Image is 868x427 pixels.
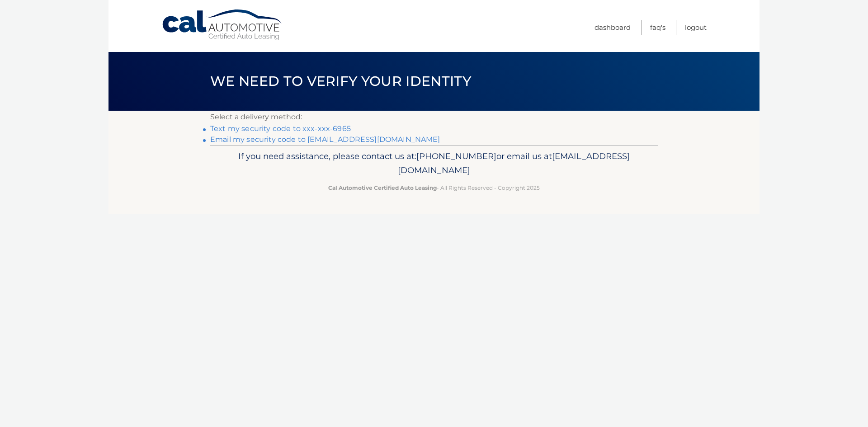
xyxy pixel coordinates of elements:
[328,184,437,191] strong: Cal Automotive Certified Auto Leasing
[210,135,440,144] a: Email my security code to [EMAIL_ADDRESS][DOMAIN_NAME]
[210,124,351,133] a: Text my security code to xxx-xxx-6965
[216,183,652,192] p: - All Rights Reserved - Copyright 2025
[210,73,471,89] span: We need to verify your identity
[216,149,652,178] p: If you need assistance, please contact us at: or email us at
[161,9,283,41] a: Cal Automotive
[594,20,631,35] a: Dashboard
[650,20,665,35] a: FAQ's
[210,111,658,123] p: Select a delivery method:
[685,20,707,35] a: Logout
[416,151,496,161] span: [PHONE_NUMBER]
